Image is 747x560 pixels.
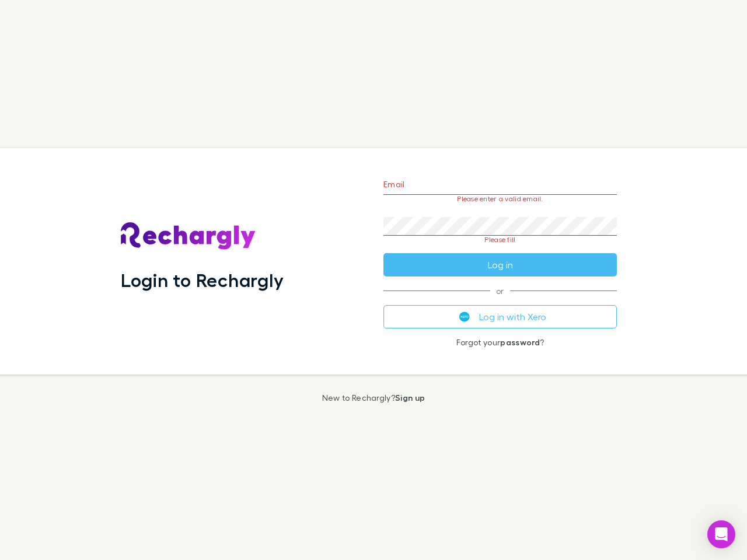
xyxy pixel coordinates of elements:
button: Log in [383,253,617,276]
p: Please enter a valid email. [383,195,617,203]
h1: Login to Rechargly [121,269,284,291]
img: Xero's logo [459,311,470,322]
a: password [500,337,540,347]
p: New to Rechargly? [322,393,425,402]
p: Please fill [383,236,617,244]
div: Open Intercom Messenger [707,520,735,548]
a: Sign up [395,393,425,402]
span: or [383,290,617,291]
button: Log in with Xero [383,305,617,328]
p: Forgot your ? [383,338,617,347]
img: Rechargly's Logo [121,222,256,250]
